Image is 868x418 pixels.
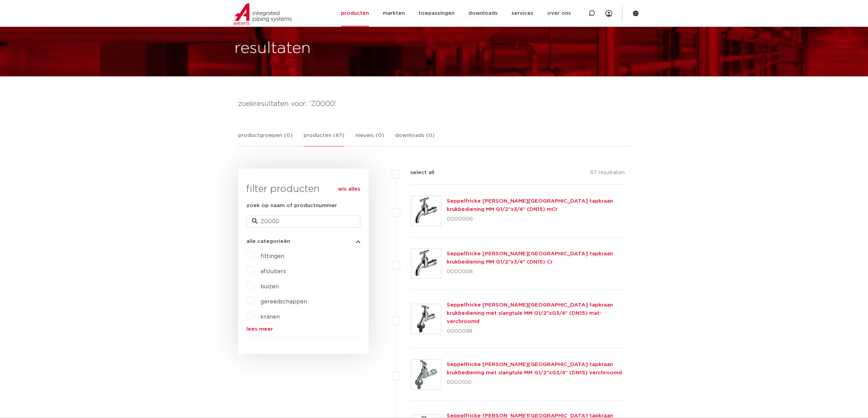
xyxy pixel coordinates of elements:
[356,131,384,146] a: nieuws (0)
[246,215,360,228] input: zoeken
[261,284,279,289] a: buizen
[246,182,360,196] h3: filter producten
[447,266,625,277] p: 0000008
[261,299,307,304] a: gereedschappen
[447,302,613,324] a: Seppelfricke [PERSON_NAME][GEOGRAPHIC_DATA] tapkraan krukbediening met slangtule MM G1/2"xG3/4" (...
[447,199,613,212] a: Seppelfricke [PERSON_NAME][GEOGRAPHIC_DATA] tapkraan krukbediening MM G1/2"x3/4" (DN15) mCr
[447,214,625,225] p: 0000006
[447,362,622,375] a: Seppelfricke [PERSON_NAME][GEOGRAPHIC_DATA] tapkraan krukbediening met slangtule MM G1/2"xG3/4" (...
[411,249,441,278] img: Thumbnail for Seppelfricke SEPP Germany tapkraan krukbediening MM G1/2"x3/4" (DN15) Cr
[238,98,630,109] h4: zoekresultaten voor: 'Z0000'
[338,185,360,193] a: wis alles
[246,202,337,210] label: zoek op naam of productnummer
[261,269,286,274] a: afsluiters
[447,251,613,265] a: Seppelfricke [PERSON_NAME][GEOGRAPHIC_DATA] tapkraan krukbediening MM G1/2"x3/4" (DN15) Cr
[261,254,284,259] a: fittingen
[395,131,435,146] a: downloads (0)
[246,239,290,244] span: alle categorieën
[400,169,434,177] label: select all
[411,196,441,226] img: Thumbnail for Seppelfricke SEPP Germany tapkraan krukbediening MM G1/2"x3/4" (DN15) mCr
[246,326,360,332] a: lees meer
[238,131,293,146] a: productgroepen (0)
[447,377,625,388] p: 0000100
[411,360,441,389] img: Thumbnail for Seppelfricke SEPP Germany tapkraan krukbediening met slangtule MM G1/2"xG3/4" (DN15...
[234,37,311,60] h1: resultaten
[246,239,360,244] button: alle categorieën
[261,314,280,320] a: kranen
[590,169,625,179] p: 67 resultaten
[411,304,441,334] img: Thumbnail for Seppelfricke SEPP Germany tapkraan krukbediening met slangtule MM G1/2"xG3/4" (DN15...
[304,131,345,147] a: producten (67)
[447,326,625,337] p: 0000098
